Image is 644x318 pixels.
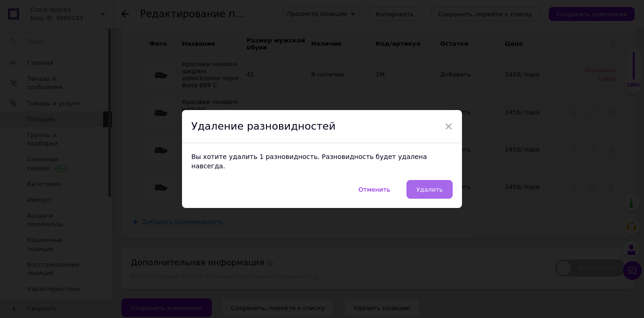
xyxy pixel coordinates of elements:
p: Кроссовки Bona-это идеальный выбор для повседневной носки,когда стиль и комфорт одинаково важны.О... [9,9,162,116]
span: Удалить [416,186,443,193]
body: Визуальный текстовый редактор, 39DDBA98-E543-4007-858B-386D3171BD41 [9,9,162,248]
button: Отменить [349,180,400,199]
span: Отменить [358,186,390,193]
span: × [444,118,453,134]
div: Вы хотите удалить 1 разновидность. Разновидность будет удалена навсегда. [182,143,462,180]
body: Визуальный текстовый редактор, 10E22BF0-8D79-4D4E-B60A-BF059E24C8B6 [9,9,162,274]
span: Удаление разновидностей [191,120,336,132]
button: Удалить [406,180,453,199]
p: Довжина устілки; [9,112,162,122]
p: Кросівки Bona — це ідеальний вибір для повсякденного носіння, коли стиль і комфорт однаково важли... [9,9,162,106]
